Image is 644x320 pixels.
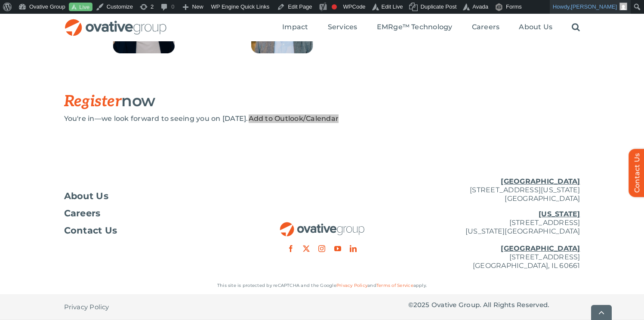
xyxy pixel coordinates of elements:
span: About Us [519,23,552,31]
a: Live [69,3,92,12]
a: Impact [282,23,308,32]
a: Privacy Policy [336,283,367,288]
u: [GEOGRAPHIC_DATA] [501,177,580,185]
span: Impact [282,23,308,31]
span: Register [64,92,122,111]
a: Contact Us [64,226,236,235]
span: Services [328,23,357,31]
a: EMRge™ Technology [377,23,453,32]
a: Careers [472,23,500,32]
span: Contact Us [64,226,117,235]
a: OG_Full_horizontal_RGB [279,221,365,229]
a: Search [572,23,580,32]
p: [STREET_ADDRESS] [US_STATE][GEOGRAPHIC_DATA] [STREET_ADDRESS] [GEOGRAPHIC_DATA], IL 60661 [408,210,580,270]
span: Careers [472,23,500,31]
a: Services [328,23,357,32]
u: [GEOGRAPHIC_DATA] [501,244,580,252]
p: This site is protected by reCAPTCHA and the Google and apply. [64,281,580,290]
p: © Ovative Group. All Rights Reserved. [408,301,580,309]
div: Focus keyphrase not set [332,4,337,9]
a: Careers [64,209,236,218]
a: About Us [64,192,236,200]
h3: now [64,92,537,110]
a: Privacy Policy [64,294,109,320]
a: OG_Full_horizontal_RGB [64,18,167,26]
a: instagram [318,245,325,252]
a: Add to Outlook/Calendar [249,114,339,123]
u: [US_STATE] [539,210,580,218]
nav: Footer Menu [64,192,236,235]
a: youtube [334,245,341,252]
span: EMRge™ Technology [377,23,453,31]
p: [STREET_ADDRESS][US_STATE] [GEOGRAPHIC_DATA] [408,177,580,203]
div: You're in—we look forward to seeing you on [DATE]. [64,114,580,123]
span: About Us [64,192,109,200]
a: About Us [519,23,552,32]
nav: Footer - Privacy Policy [64,294,236,320]
span: [PERSON_NAME] [571,3,617,10]
a: twitter [303,245,310,252]
span: Privacy Policy [64,303,109,311]
span: Careers [64,209,101,218]
a: linkedin [350,245,357,252]
span: 2025 [413,301,430,309]
a: Terms of Service [376,283,413,288]
nav: Menu [282,14,580,41]
a: facebook [287,245,294,252]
